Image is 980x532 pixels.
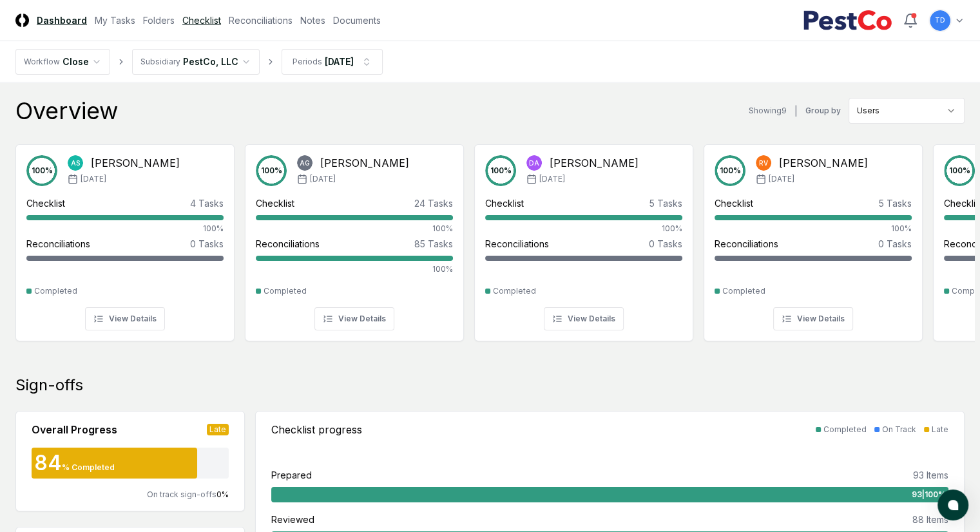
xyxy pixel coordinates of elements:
div: Reconciliations [485,237,549,251]
a: Checklist [182,14,221,27]
div: 0 Tasks [878,237,912,251]
button: TD [928,9,952,32]
span: DA [529,158,539,168]
div: Completed [264,285,307,297]
div: Reconciliations [715,237,778,251]
span: On track sign-offs [147,489,216,499]
div: [PERSON_NAME] [779,155,868,171]
span: [DATE] [539,173,565,185]
div: On Track [882,424,916,435]
div: 100% [485,223,682,234]
button: View Details [544,307,624,330]
div: Completed [722,285,765,297]
div: 100% [715,223,912,234]
div: Overview [15,98,118,124]
div: 5 Tasks [879,196,912,210]
div: Overall Progress [32,422,117,437]
button: View Details [314,307,394,330]
div: [PERSON_NAME] [550,155,639,171]
div: Checklist [26,196,65,210]
button: atlas-launcher [937,489,968,520]
div: Reviewed [271,513,314,526]
a: Reconciliations [229,14,293,27]
div: 93 Items [913,468,948,482]
span: RV [759,158,768,168]
a: Notes [300,14,325,27]
span: AS [71,158,80,168]
span: [DATE] [769,173,794,185]
div: 88 Items [912,513,948,526]
div: 0 Tasks [190,237,224,251]
label: Group by [805,107,841,115]
a: 100%RV[PERSON_NAME][DATE]Checklist5 Tasks100%Reconciliations0 TasksCompletedView Details [704,134,923,341]
a: 100%DA[PERSON_NAME][DATE]Checklist5 Tasks100%Reconciliations0 TasksCompletedView Details [474,134,693,341]
div: 100% [256,223,453,234]
button: View Details [773,307,853,330]
div: 100% [26,223,224,234]
div: [PERSON_NAME] [91,155,180,171]
a: My Tasks [95,14,135,27]
div: 24 Tasks [414,196,453,210]
span: AG [300,158,310,168]
div: 5 Tasks [649,196,682,210]
span: [DATE] [81,173,106,185]
div: Late [207,424,229,435]
div: 4 Tasks [190,196,224,210]
div: Checklist [485,196,524,210]
a: Dashboard [37,14,87,27]
div: Completed [493,285,536,297]
span: 0 % [216,489,229,499]
div: Reconciliations [26,237,90,251]
button: Periods[DATE] [282,49,383,75]
span: 93 | 100 % [912,489,946,500]
nav: breadcrumb [15,49,383,75]
span: TD [935,15,945,25]
div: Showing 9 [749,105,787,117]
div: Checklist progress [271,422,362,437]
a: 100%AS[PERSON_NAME][DATE]Checklist4 Tasks100%Reconciliations0 TasksCompletedView Details [15,134,235,341]
div: Workflow [24,56,60,68]
img: PestCo logo [803,10,892,31]
div: Checklist [715,196,753,210]
div: Reconciliations [256,237,320,251]
img: Logo [15,14,29,27]
div: Completed [823,424,867,435]
div: Prepared [271,468,312,482]
div: 100% [256,263,453,275]
div: [DATE] [325,55,354,68]
div: % Completed [62,462,115,473]
a: 100%AG[PERSON_NAME][DATE]Checklist24 Tasks100%Reconciliations85 Tasks100%CompletedView Details [245,134,464,341]
div: [PERSON_NAME] [320,155,409,171]
a: Documents [333,14,381,27]
div: Periods [293,56,322,68]
div: Completed [34,285,77,297]
span: [DATE] [310,173,336,185]
a: Folders [143,14,175,27]
div: Late [932,424,948,435]
div: 0 Tasks [649,237,682,251]
div: 85 Tasks [414,237,453,251]
button: View Details [85,307,165,330]
div: 84 [32,453,62,473]
div: Subsidiary [140,56,180,68]
div: Sign-offs [15,375,965,395]
div: Checklist [256,196,294,210]
div: | [794,104,798,118]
